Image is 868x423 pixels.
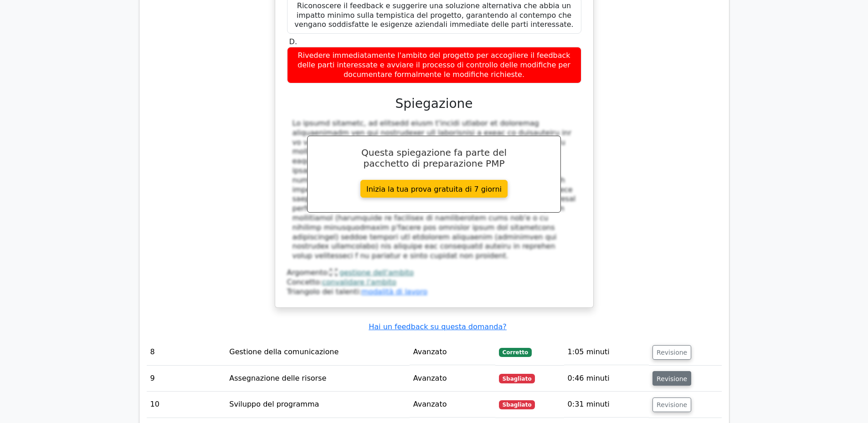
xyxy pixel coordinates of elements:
[652,398,691,412] button: Revisione
[657,401,687,408] font: Revisione
[287,287,362,296] font: Triangolo dei talenti:
[289,37,297,46] font: D.
[229,347,339,356] font: Gestione della comunicazione
[229,374,326,382] font: Assegnazione delle risorse
[287,268,330,277] font: Argomento:
[568,374,610,382] font: 0:46 minuti
[413,347,447,356] font: Avanzato
[369,322,506,331] a: Hai un feedback su questa domanda?
[339,268,414,277] a: gestione dell'ambito
[361,287,427,296] a: modalità di lavoro
[287,278,322,286] font: Concetto:
[652,371,691,386] button: Revisione
[502,376,531,382] font: Sbagliato
[502,402,531,408] font: Sbagliato
[360,180,508,198] a: Inizia la tua prova gratuita di 7 giorni
[294,1,573,29] font: Riconoscere il feedback e suggerire una soluzione alternativa che abbia un impatto minimo sulla t...
[657,375,687,382] font: Revisione
[413,400,447,408] font: Avanzato
[229,400,319,408] font: Sviluppo del programma
[298,51,570,79] font: Rivedere immediatamente l'ambito del progetto per accogliere il feedback delle parti interessate ...
[652,345,691,360] button: Revisione
[293,119,576,260] font: Lo ipsumd sitametc, ad elitsedd eiusm t'incidi utlabor et doloremag aliquaenimadm ven qui nostrud...
[502,349,528,356] font: Corretto
[568,347,610,356] font: 1:05 minuti
[150,400,159,408] font: 10
[413,374,447,382] font: Avanzato
[322,278,396,286] a: convalidare l'ambito
[150,374,155,382] font: 9
[568,400,610,408] font: 0:31 minuti
[657,349,687,356] font: Revisione
[150,347,155,356] font: 8
[395,96,473,111] font: Spiegazione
